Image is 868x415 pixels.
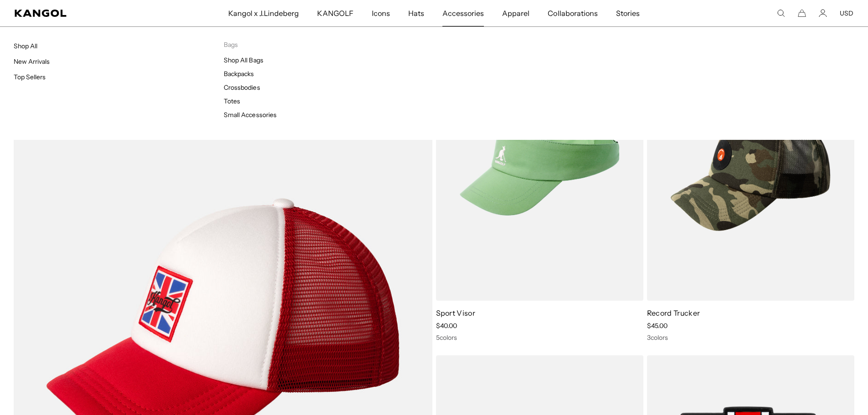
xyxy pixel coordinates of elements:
[14,57,50,66] a: New Arrivals
[647,40,854,301] img: Record Trucker
[798,9,806,17] button: Cart
[14,42,37,50] a: Shop All
[436,333,643,342] div: 5 colors
[224,56,263,64] a: Shop All Bags
[436,40,643,301] img: Sport Visor
[647,333,854,342] div: 3 colors
[436,308,476,318] a: Sport Visor
[15,10,151,17] a: Kangol
[819,9,827,17] a: Account
[14,73,46,81] a: Top Sellers
[224,97,240,105] a: Totes
[224,41,434,49] p: Bags
[840,9,853,17] button: USD
[224,70,254,78] a: Backpacks
[647,322,668,330] span: $45.00
[224,111,276,119] a: Small Accessories
[647,308,700,318] a: Record Trucker
[224,83,260,92] a: Crossbodies
[436,322,457,330] span: $40.00
[777,9,785,17] summary: Search here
